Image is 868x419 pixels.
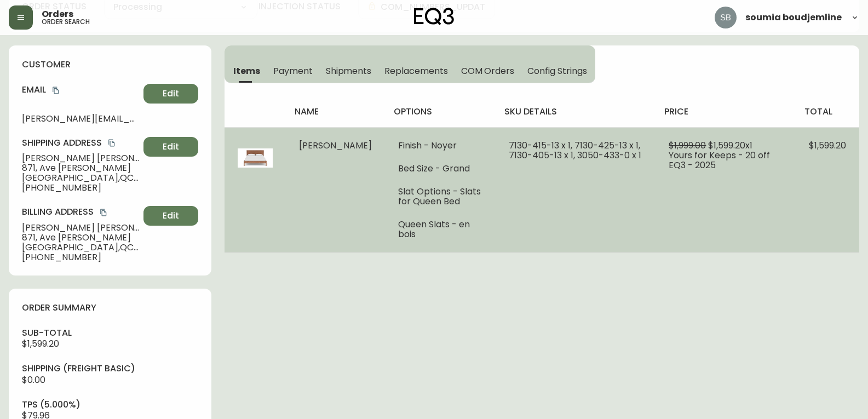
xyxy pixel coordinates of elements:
[664,106,787,118] h4: price
[708,139,752,152] span: $1,599.20 x 1
[50,85,61,96] button: copy
[22,302,198,314] h4: order summary
[143,137,198,157] button: Edit
[398,187,482,206] li: Slat Options - Slats for Queen Bed
[295,106,376,118] h4: name
[299,139,372,152] span: [PERSON_NAME]
[384,65,447,77] span: Replacements
[22,233,139,243] span: 871, Ave [PERSON_NAME]
[715,7,737,28] img: 83621bfd3c61cadf98040c636303d86a
[233,65,260,77] span: Items
[22,173,139,183] span: [GEOGRAPHIC_DATA] , QC , G1V 3B5 , CA
[42,19,90,25] h5: order search
[394,106,487,118] h4: options
[106,137,117,148] button: copy
[22,183,139,193] span: [PHONE_NUMBER]
[414,8,455,25] img: logo
[504,106,647,118] h4: sku details
[273,65,313,77] span: Payment
[461,65,515,77] span: COM Orders
[22,137,139,149] h4: Shipping Address
[238,141,273,176] img: 7130-415-MC-400-1-clcumw8l404ga0194euew3lcj.jpg
[22,399,198,411] h4: tps (5.000%)
[326,65,372,77] span: Shipments
[22,114,139,124] span: [PERSON_NAME][EMAIL_ADDRESS][PERSON_NAME][DOMAIN_NAME]
[22,59,198,71] h4: customer
[143,84,198,104] button: Edit
[42,10,73,19] span: Orders
[22,363,198,375] h4: Shipping ( Freight Basic )
[669,139,706,152] span: $1,999.00
[809,139,846,152] span: $1,599.20
[22,84,139,96] h4: Email
[398,141,482,151] li: Finish - Noyer
[22,206,139,218] h4: Billing Address
[804,106,850,118] h4: total
[398,164,482,174] li: Bed Size - Grand
[527,65,587,77] span: Config Strings
[398,220,482,239] li: Queen Slats - en bois
[22,327,198,339] h4: sub-total
[22,252,139,262] span: [PHONE_NUMBER]
[22,243,139,252] span: [GEOGRAPHIC_DATA] , QC , G1V 3B5 , CA
[163,210,179,222] span: Edit
[745,13,842,22] span: soumia boudjemline
[22,223,139,233] span: [PERSON_NAME] [PERSON_NAME]
[22,337,59,350] span: $1,599.20
[22,153,139,163] span: [PERSON_NAME] [PERSON_NAME]
[22,374,45,386] span: $0.00
[669,149,770,171] span: Yours for Keeps - 20 off EQ3 - 2025
[22,163,139,173] span: 871, Ave [PERSON_NAME]
[163,88,179,100] span: Edit
[98,207,109,218] button: copy
[509,139,641,162] span: 7130-415-13 x 1, 7130-425-13 x 1, 7130-405-13 x 1, 3050-433-0 x 1
[163,141,179,153] span: Edit
[143,206,198,226] button: Edit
